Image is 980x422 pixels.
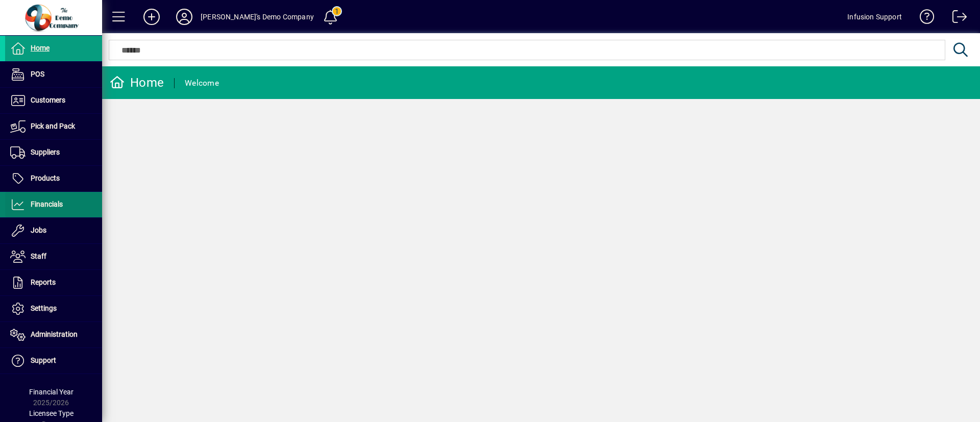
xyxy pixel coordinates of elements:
[5,218,102,243] a: Jobs
[29,409,73,417] span: Licensee Type
[31,304,57,312] span: Settings
[5,62,102,87] a: POS
[5,192,102,217] a: Financials
[31,122,75,130] span: Pick and Pack
[168,8,201,26] button: Profile
[5,348,102,374] a: Support
[5,322,102,347] a: Administration
[912,2,935,35] a: Knowledge Base
[5,140,102,165] a: Suppliers
[135,8,168,26] button: Add
[110,75,164,91] div: Home
[185,75,219,91] div: Welcome
[31,356,56,364] span: Support
[31,330,78,338] span: Administration
[5,88,102,113] a: Customers
[31,278,56,286] span: Reports
[5,270,102,295] a: Reports
[5,244,102,269] a: Staff
[31,226,46,234] span: Jobs
[5,166,102,191] a: Products
[29,388,73,396] span: Financial Year
[847,9,902,25] div: Infusion Support
[5,114,102,139] a: Pick and Pack
[31,70,44,78] span: POS
[31,148,60,156] span: Suppliers
[31,44,50,52] span: Home
[31,174,60,182] span: Products
[31,200,63,208] span: Financials
[945,2,967,35] a: Logout
[5,296,102,321] a: Settings
[201,9,314,25] div: [PERSON_NAME]'s Demo Company
[31,96,65,104] span: Customers
[31,252,46,260] span: Staff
